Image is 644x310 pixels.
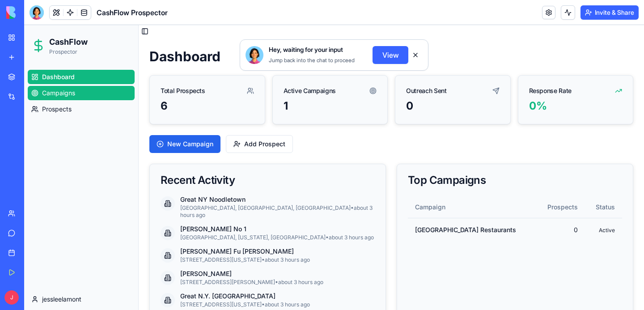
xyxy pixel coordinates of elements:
button: New Campaign [125,110,196,128]
p: Prospector [25,23,64,30]
span: Prospects [18,80,47,89]
h1: CashFlow [25,11,64,23]
p: [PERSON_NAME] [156,246,351,252]
p: Great N.Y. [GEOGRAPHIC_DATA] [156,268,351,274]
a: Campaigns [4,61,110,75]
div: 0 [382,74,475,88]
img: Ella_00000_wcx2te.png [246,46,263,64]
th: Prospects [511,171,561,193]
p: [STREET_ADDRESS][US_STATE] • about 3 hours ago [156,276,351,283]
div: Total Prospects [136,61,181,70]
p: [STREET_ADDRESS][US_STATE] • about 3 hours ago [156,231,351,238]
img: logo [6,6,62,19]
th: Status [561,171,598,193]
a: Dashboard [4,45,110,59]
span: J [4,290,19,305]
span: Dashboard [18,47,51,56]
span: Campaigns [18,64,51,72]
button: jessleelamont [4,267,110,281]
div: Top Campaigns [384,150,598,161]
a: Prospects [4,77,110,91]
span: CashFlow Prospector [97,7,168,18]
div: Outreach Sent [382,61,422,70]
button: Invite & Share [580,5,639,20]
button: View [373,46,408,64]
p: [GEOGRAPHIC_DATA], [GEOGRAPHIC_DATA], [GEOGRAPHIC_DATA] • about 3 hours ago [156,179,351,194]
span: Hey, waiting for your input [269,45,343,54]
p: [GEOGRAPHIC_DATA], [US_STATE], [GEOGRAPHIC_DATA] • about 3 hours ago [156,209,351,216]
td: [GEOGRAPHIC_DATA] Restaurants [384,193,511,217]
div: 0% [505,74,598,88]
td: 0 [511,193,561,217]
p: [PERSON_NAME] Fu [PERSON_NAME] [156,223,351,229]
div: 6 [136,74,230,88]
span: Jump back into the chat to proceed [269,57,355,64]
span: Active [575,202,591,208]
div: Response Rate [505,61,547,70]
h1: Dashboard [125,23,196,39]
div: Active Campaigns [259,61,312,70]
p: [STREET_ADDRESS][PERSON_NAME] • about 3 hours ago [156,254,351,261]
span: jessleelamont [18,270,57,279]
div: Recent Activity [136,150,351,161]
button: Add Prospect [202,110,269,128]
p: [PERSON_NAME] No 1 [156,201,351,207]
div: 1 [259,74,353,88]
th: Campaign [384,171,511,193]
p: Great NY Noodletown [156,171,351,178]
